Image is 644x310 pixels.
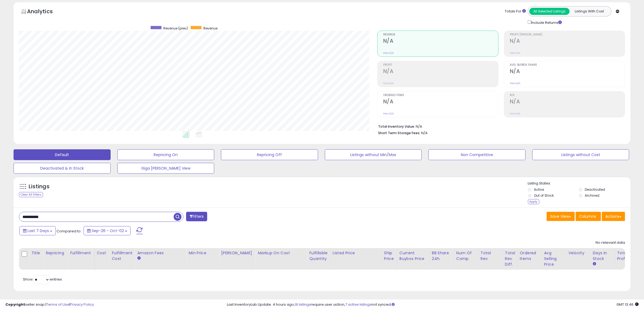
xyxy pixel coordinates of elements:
button: Repricing Off [221,149,318,160]
div: Clear All Filters [19,192,43,197]
button: Repricing On [117,149,214,160]
span: Revenue [203,26,217,31]
strong: Copyright [5,302,25,307]
b: Short Term Storage Fees: [378,131,420,135]
div: Current Buybox Price [399,250,427,262]
div: [PERSON_NAME] [221,250,253,256]
small: Days In Stock. [593,262,596,266]
div: Totals For [505,9,526,14]
h2: N/A [510,38,625,45]
div: Total Rev. Diff. [505,250,515,267]
div: Apply [528,199,539,204]
li: N/A [378,123,621,129]
a: Terms of Use [46,302,69,307]
div: Fulfillable Quantity [309,250,328,262]
div: Markup on Cost [258,250,305,256]
div: Total Profit [617,250,637,262]
div: Ordered Items [520,250,540,262]
b: Total Inventory Value: [378,124,415,129]
small: Prev: N/A [510,82,520,85]
div: Listed Price [333,250,379,256]
span: Sep-26 - Oct-02 [92,228,124,233]
div: Velocity [569,250,588,256]
span: Show: entries [23,277,62,282]
h2: N/A [510,98,625,106]
div: Amazon Fees [137,250,184,256]
button: Listings With Cost [569,8,610,15]
div: Title [31,250,41,256]
div: Ship Price [384,250,395,262]
div: Num of Comp. [456,250,476,262]
div: Cost [97,250,107,256]
button: Last 7 Days [19,226,56,235]
h2: N/A [383,68,498,75]
small: Amazon Fees. [137,256,140,261]
label: Archived [585,193,600,198]
div: Last InventoryLab Update: 4 hours ago, require user action, not synced. [227,302,639,307]
h5: Analytics [27,8,63,17]
button: Non Competitive [428,149,526,160]
button: Deactivated & In Stock [14,163,111,174]
div: Min Price [189,250,216,256]
button: Actions [602,212,625,221]
p: Listing States: [528,181,630,186]
small: Prev: N/A [383,51,394,55]
button: Giga [PERSON_NAME] View [117,163,214,174]
button: Listings without Min/Max [325,149,422,160]
span: Ordered Items [383,94,498,97]
button: Listings without Cost [532,149,629,160]
div: Avg Selling Price [544,250,564,267]
button: Columns [576,212,601,221]
span: Compared to: [57,229,81,234]
div: Days In Stock [593,250,613,262]
a: 7 active listings [345,302,371,307]
span: Columns [579,214,596,219]
small: Prev: N/A [383,112,394,115]
button: Filters [186,212,207,221]
small: Prev: N/A [510,112,520,115]
a: 16 listings [295,302,311,307]
span: Revenue (prev) [163,26,188,31]
button: Default [14,149,111,160]
label: Deactivated [585,187,605,192]
small: Prev: N/A [510,51,520,55]
span: ROI [510,94,625,97]
a: Privacy Policy [70,302,94,307]
div: Total Rev. [481,250,500,262]
button: Save View [547,212,575,221]
button: All Selected Listings [529,8,570,15]
span: Profit [383,64,498,67]
div: BB Share 24h. [432,250,452,262]
small: Prev: N/A [383,82,394,85]
span: Profit [PERSON_NAME] [510,33,625,36]
div: Fulfillment Cost [112,250,133,262]
h2: N/A [510,68,625,75]
h2: N/A [383,38,498,45]
button: Sep-26 - Oct-02 [84,226,131,235]
span: Revenue [383,33,498,36]
div: Include Returns [524,19,568,25]
h5: Listings [29,183,49,190]
label: Active [534,187,544,192]
span: 2025-10-10 13:46 GMT [616,302,639,307]
h2: N/A [383,98,498,106]
div: No relevant data [596,240,625,245]
div: Repricing [46,250,65,256]
label: Out of Stock [534,193,554,198]
div: Fulfillment [70,250,92,256]
span: Avg. Buybox Share [510,64,625,67]
th: The percentage added to the cost of goods (COGS) that forms the calculator for Min & Max prices. [256,248,307,270]
span: N/A [421,130,428,136]
div: seller snap | | [5,302,94,307]
span: Last 7 Days [28,228,49,233]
